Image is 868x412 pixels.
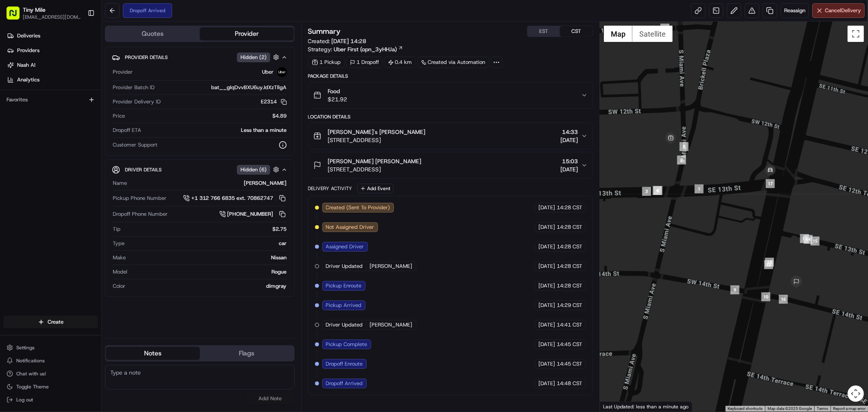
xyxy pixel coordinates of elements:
[241,166,267,173] span: Hidden ( 6 )
[730,285,739,294] div: 9
[557,360,582,368] span: 14:45 CST
[241,54,267,61] span: Hidden ( 2 )
[557,224,582,231] span: 14:28 CST
[23,6,46,14] button: Tiny Mile
[113,112,125,120] span: Price
[106,347,200,360] button: Notes
[848,26,864,42] button: Toggle fullscreen view
[191,195,273,202] span: +1 312 766 6835 ext. 70862747
[334,45,403,53] a: Uber First (opn_3yHHJa)
[212,84,287,91] span: bat__gIqDvvBXU6uyJdXzTllgA
[308,45,403,53] div: Strategy:
[538,224,555,231] span: [DATE]
[113,68,133,76] span: Provider
[21,53,134,61] input: Clear
[604,26,632,42] button: Show street map
[77,118,131,126] span: API Documentation
[695,184,704,193] div: 1
[113,84,155,91] span: Provider Batch ID
[370,263,413,270] span: [PERSON_NAME]
[112,50,288,64] button: Provider DetailsHidden (2)
[334,45,397,53] span: Uber First (opn_3yHHJa)
[825,7,861,14] span: Cancel Delivery
[308,28,341,35] h3: Summary
[557,380,582,387] span: 14:48 CST
[16,384,49,390] span: Toggle Theme
[57,138,98,144] a: Powered byPylon
[557,302,582,309] span: 14:29 CST
[130,180,287,187] div: [PERSON_NAME]
[200,27,294,40] button: Provider
[219,210,287,219] a: [PHONE_NUMBER]
[81,138,98,144] span: Pylon
[3,3,84,23] button: Tiny Mile[EMAIL_ADDRESS][DOMAIN_NAME]
[765,258,774,267] div: 11
[811,237,820,245] div: 15
[308,152,593,178] button: [PERSON_NAME] [PERSON_NAME][STREET_ADDRESS]15:03[DATE]
[326,360,363,368] span: Dropoff Enroute
[560,157,578,165] span: 15:03
[346,57,383,68] div: 1 Dropoff
[113,141,157,149] span: Customer Support
[538,380,555,387] span: [DATE]
[5,115,66,129] a: 📗Knowledge Base
[538,360,555,368] span: [DATE]
[326,263,363,270] span: Driver Updated
[767,406,812,411] span: Map data ©2025 Google
[557,204,582,211] span: 14:28 CST
[129,283,287,290] div: dimgray
[16,357,45,364] span: Notifications
[131,268,287,276] div: Rogue
[3,381,98,392] button: Toggle Theme
[16,344,35,351] span: Settings
[28,86,103,92] div: We're available if you need us!
[3,93,98,106] div: Favorites
[237,52,281,62] button: Hidden (2)
[326,302,362,309] span: Pickup Arrived
[17,47,39,54] span: Providers
[308,185,352,192] div: Delivery Activity
[804,235,813,244] div: 14
[3,59,101,72] a: Nash AI
[560,26,593,37] button: CST
[538,341,555,348] span: [DATE]
[144,127,287,134] div: Less than a minute
[227,210,273,218] span: [PHONE_NUMBER]
[48,318,63,326] span: Create
[113,240,125,247] span: Type
[357,184,394,193] button: Add Event
[125,54,168,61] span: Provider Details
[326,282,362,289] span: Pickup Enroute
[128,240,287,247] div: car
[328,157,422,165] span: [PERSON_NAME] [PERSON_NAME]
[23,14,81,20] button: [EMAIL_ADDRESS][DOMAIN_NAME]
[812,3,865,18] button: CancelDelivery
[326,341,367,348] span: Pickup Complete
[328,136,426,144] span: [STREET_ADDRESS]
[125,167,162,173] span: Driver Details
[277,67,287,77] img: uber-new-logo.jpeg
[308,73,593,79] div: Package Details
[602,401,629,412] img: Google
[326,204,390,211] span: Created (Sent To Provider)
[538,243,555,250] span: [DATE]
[654,186,662,195] div: 5
[418,57,489,68] a: Created via Automation
[112,163,288,176] button: Driver DetailsHidden (6)
[3,355,98,366] button: Notifications
[273,112,287,120] span: $4.89
[326,380,363,387] span: Dropoff Arrived
[17,61,35,69] span: Nash AI
[642,187,651,196] div: 3
[69,119,75,125] div: 💻
[3,368,98,379] button: Chat with us!
[326,321,363,329] span: Driver Updated
[538,302,555,309] span: [DATE]
[113,127,141,134] span: Dropoff ETA
[848,386,864,402] button: Map camera controls
[200,347,294,360] button: Flags
[113,98,161,105] span: Provider Delivery ID
[817,406,828,411] a: Terms (opens in new tab)
[3,394,98,405] button: Log out
[8,78,23,92] img: 1736555255976-a54dd68f-1ca7-489b-9aae-adbdc363a1c4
